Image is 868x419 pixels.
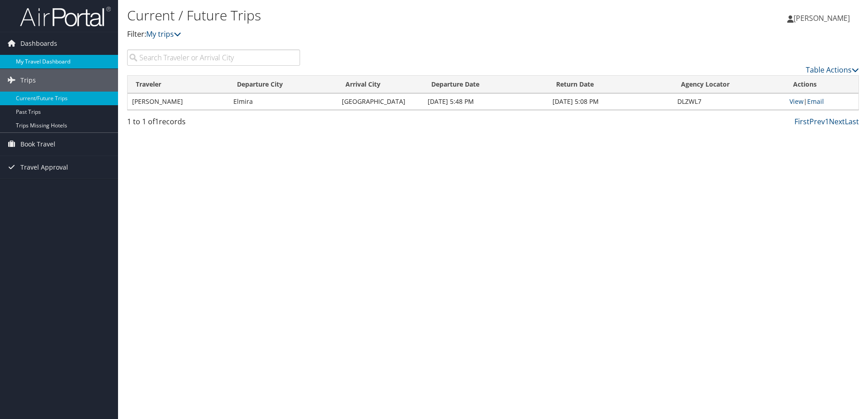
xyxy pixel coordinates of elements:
input: Search Traveler or Arrival City [127,49,300,66]
h1: Current / Future Trips [127,6,615,25]
span: Dashboards [20,32,57,55]
a: Next [829,117,845,127]
th: Departure Date: activate to sort column descending [423,76,548,93]
a: 1 [825,117,829,127]
td: Elmira [229,93,337,110]
a: My trips [146,29,181,39]
span: Trips [20,69,36,92]
span: Travel Approval [20,156,68,179]
td: [DATE] 5:48 PM [423,93,548,110]
th: Arrival City: activate to sort column ascending [337,76,423,93]
a: View [789,97,804,106]
span: [PERSON_NAME] [794,13,850,23]
a: Last [845,117,859,127]
span: 1 [155,117,159,127]
p: Filter: [127,29,615,40]
td: [PERSON_NAME] [128,93,229,110]
div: 1 to 1 of records [127,116,300,132]
td: [GEOGRAPHIC_DATA] [337,93,423,110]
th: Departure City: activate to sort column ascending [229,76,337,93]
td: DLZWL7 [673,93,785,110]
th: Agency Locator: activate to sort column ascending [673,76,785,93]
a: Prev [809,117,825,127]
a: Table Actions [806,65,859,75]
a: [PERSON_NAME] [787,5,859,32]
span: Book Travel [20,133,55,156]
td: [DATE] 5:08 PM [548,93,673,110]
th: Return Date: activate to sort column ascending [548,76,673,93]
a: Email [807,97,824,106]
th: Traveler: activate to sort column ascending [128,76,229,93]
td: | [785,93,858,110]
img: airportal-logo.png [20,6,111,27]
th: Actions [785,76,858,93]
a: First [794,117,809,127]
